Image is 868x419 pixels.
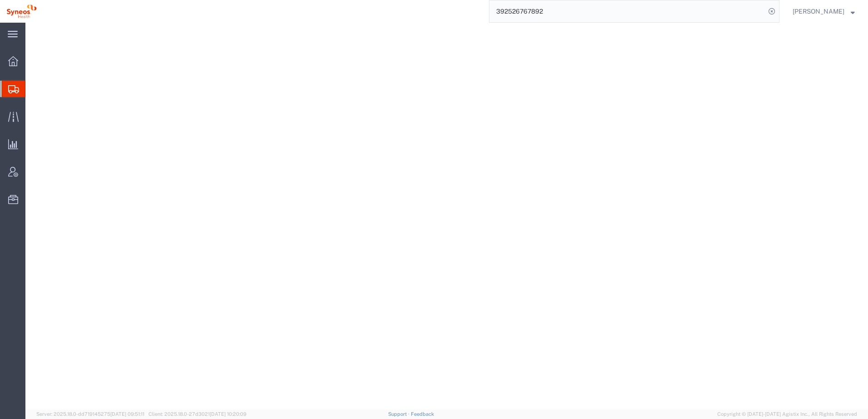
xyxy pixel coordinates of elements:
[148,411,247,417] span: Client: 2025.18.0-27d3021
[36,411,144,417] span: Server: 2025.18.0-dd719145275
[793,6,844,16] span: Melissa Gallo
[717,410,857,418] span: Copyright © [DATE]-[DATE] Agistix Inc., All Rights Reserved
[6,5,37,18] img: logo
[489,0,765,22] input: Search for shipment number, reference number
[792,6,855,17] button: [PERSON_NAME]
[110,411,144,417] span: [DATE] 09:51:11
[411,411,434,417] a: Feedback
[388,411,411,417] a: Support
[210,411,247,417] span: [DATE] 10:20:09
[25,23,868,409] iframe: FS Legacy Container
